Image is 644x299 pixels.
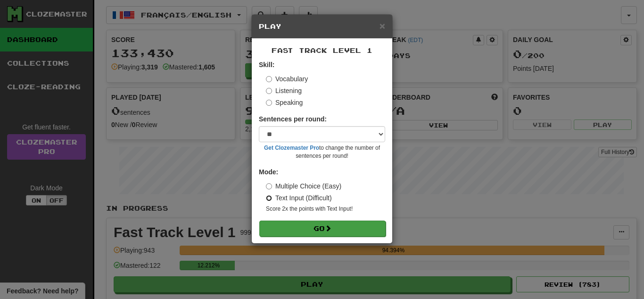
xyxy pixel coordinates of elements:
strong: Skill: [259,61,274,68]
button: Go [259,221,386,237]
label: Speaking [266,98,303,107]
span: × [380,20,385,31]
label: Text Input (Difficult) [266,193,332,203]
input: Speaking [266,100,272,106]
label: Sentences per round: [259,114,327,124]
input: Listening [266,88,272,94]
input: Vocabulary [266,76,272,82]
label: Vocabulary [266,74,308,84]
label: Listening [266,86,302,95]
input: Text Input (Difficult) [266,195,272,201]
small: Score 2x the points with Text Input ! [266,205,385,213]
h5: Play [259,22,385,31]
button: Close [380,21,385,31]
small: to change the number of sentences per round! [259,144,385,160]
strong: Mode: [259,168,278,176]
label: Multiple Choice (Easy) [266,181,341,191]
input: Multiple Choice (Easy) [266,183,272,189]
a: Get Clozemaster Pro [264,145,319,151]
span: Fast Track Level 1 [272,46,372,54]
